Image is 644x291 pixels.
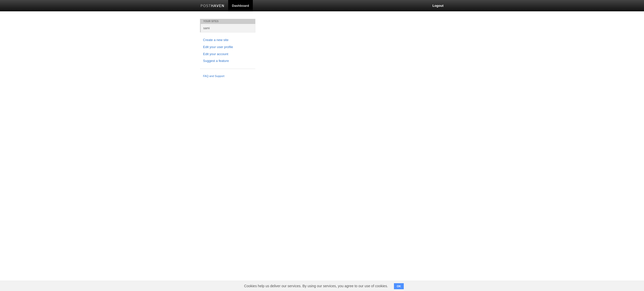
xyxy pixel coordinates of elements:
a: Suggest a feature [203,58,252,64]
a: Edit your user profile [203,45,252,50]
img: Posthaven-bar [200,4,224,8]
a: Create a new site [203,38,252,43]
span: Cookies help us deliver our services. By using our services, you agree to our use of cookies. [239,281,393,291]
a: Edit your account [203,52,252,57]
li: Your Sites [200,19,255,24]
button: OK [394,283,404,289]
a: sami [201,24,255,32]
a: FAQ and Support [203,74,252,79]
